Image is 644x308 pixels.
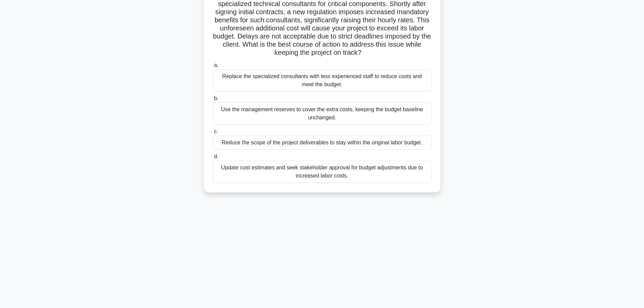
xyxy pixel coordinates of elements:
span: b. [214,95,218,101]
span: a. [214,62,218,68]
span: d. [214,153,218,159]
div: Reduce the scope of the project deliverables to stay within the original labor budget. [213,136,432,150]
div: Use the management reserves to cover the extra costs, keeping the budget baseline unchanged. [213,102,432,125]
span: c. [214,128,218,134]
div: Update cost estimates and seek stakeholder approval for budget adjustments due to increased labor... [213,161,432,183]
div: Replace the specialized consultants with less experienced staff to reduce costs and meet the budget. [213,69,432,92]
